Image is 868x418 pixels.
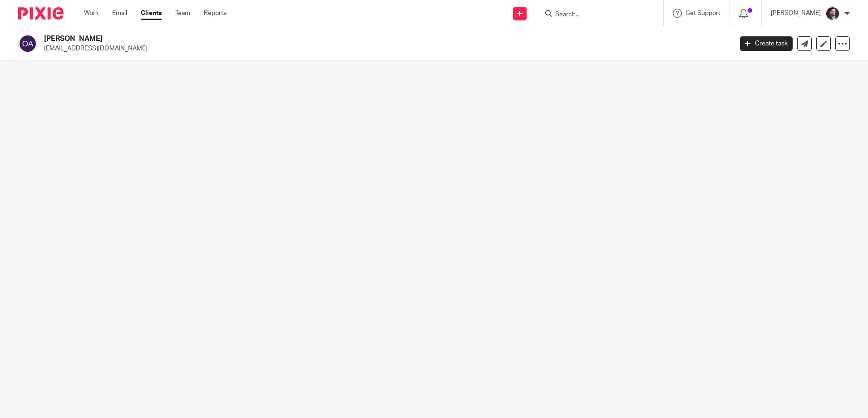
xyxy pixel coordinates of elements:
[112,9,127,18] a: Email
[175,9,190,18] a: Team
[825,6,840,21] img: Capture.PNG
[18,34,37,53] img: svg%3E
[204,9,227,18] a: Reports
[554,11,636,19] input: Search
[44,44,726,53] p: [EMAIL_ADDRESS][DOMAIN_NAME]
[686,10,720,16] span: Get Support
[84,9,99,18] a: Work
[771,9,821,18] p: [PERSON_NAME]
[141,9,162,18] a: Clients
[44,34,590,44] h2: [PERSON_NAME]
[740,36,793,51] a: Create task
[18,7,64,20] img: Pixie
